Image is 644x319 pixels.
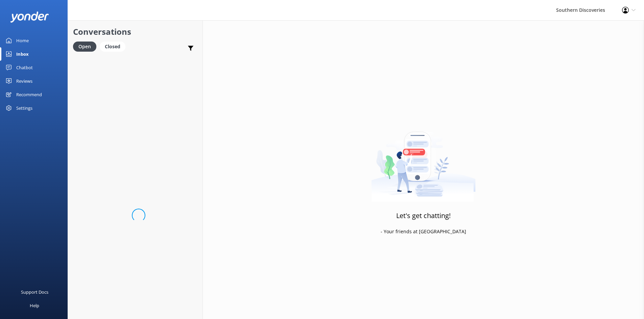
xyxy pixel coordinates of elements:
[21,285,48,299] div: Support Docs
[73,42,96,52] div: Open
[371,117,476,202] img: artwork of a man stealing a conversation from at giant smartphone
[16,74,32,88] div: Reviews
[10,11,49,23] img: yonder-white-logo.png
[396,210,451,221] h3: Let's get chatting!
[16,101,32,115] div: Settings
[381,228,466,235] p: - Your friends at [GEOGRAPHIC_DATA]
[100,42,125,52] div: Closed
[73,43,100,50] a: Open
[16,61,33,74] div: Chatbot
[16,88,42,101] div: Recommend
[100,43,129,50] a: Closed
[30,299,39,312] div: Help
[16,34,29,47] div: Home
[73,25,197,38] h2: Conversations
[16,47,29,61] div: Inbox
